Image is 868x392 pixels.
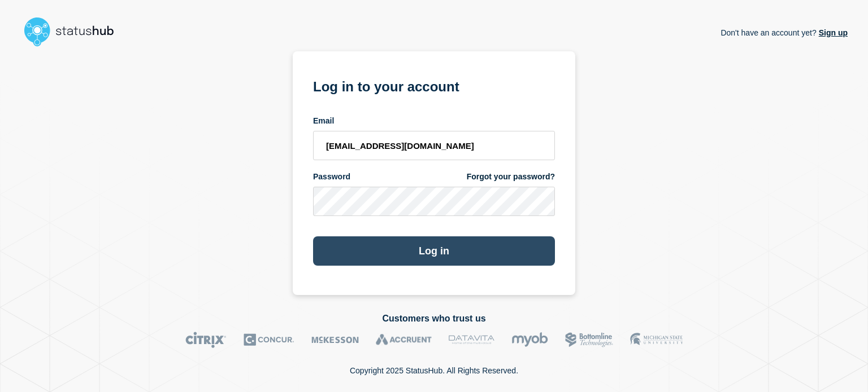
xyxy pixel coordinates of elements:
[311,332,359,348] img: McKesson logo
[511,332,548,348] img: myob logo
[313,171,350,182] span: Password
[185,332,227,348] img: Citrix logo
[313,116,334,126] span: Email
[817,28,848,37] a: Sign up
[565,332,613,348] img: Bottomline logo
[721,19,848,46] p: Don't have an account yet?
[313,187,555,216] input: password input
[376,332,432,348] img: Accruent logo
[313,236,555,266] button: Log in
[467,171,555,182] a: Forgot your password?
[630,332,683,348] img: MSU logo
[20,14,128,50] img: StatusHub logo
[313,131,555,160] input: email input
[244,332,294,348] img: Concur logo
[350,366,518,375] p: Copyright 2025 StatusHub. All Rights Reserved.
[313,75,555,96] h1: Log in to your account
[20,314,848,324] h2: Customers who trust us
[449,332,494,348] img: DataVita logo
